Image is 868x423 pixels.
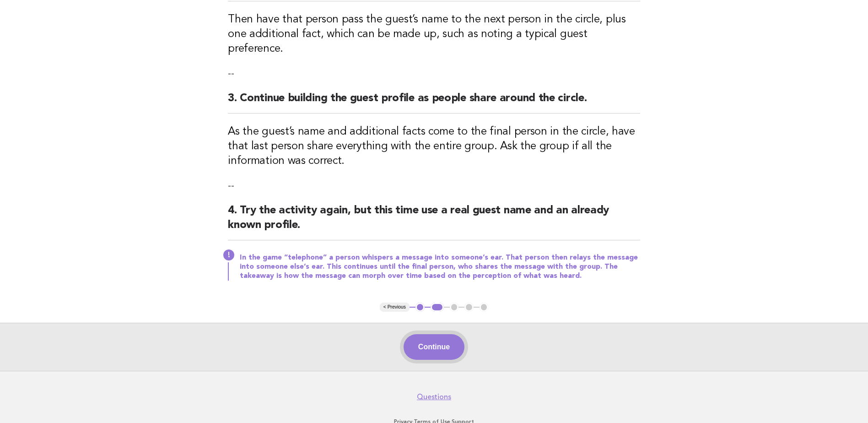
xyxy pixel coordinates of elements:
button: Continue [404,334,464,360]
a: Questions [417,392,451,401]
h2: 4. Try the activity again, but this time use a real guest name and an already known profile. [228,203,640,240]
h2: 3. Continue building the guest profile as people share around the circle. [228,91,640,114]
button: < Previous [380,303,410,312]
p: In the game “telephone” a person whispers a message into someone’s ear. That person then relays t... [240,253,640,281]
h3: Then have that person pass the guest’s name to the next person in the circle, plus one additional... [228,12,640,56]
p: -- [228,67,640,80]
h3: As the guest’s name and additional facts come to the final person in the circle, have that last p... [228,125,640,168]
button: 1 [415,303,425,312]
p: -- [228,179,640,192]
button: 2 [431,303,444,312]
